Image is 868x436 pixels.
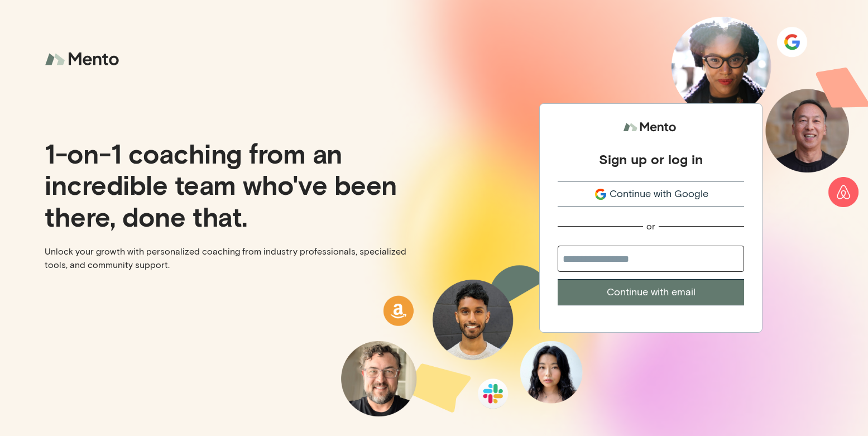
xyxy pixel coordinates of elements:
[610,186,708,202] span: Continue with Google
[623,117,679,138] img: logo.svg
[646,221,655,232] div: or
[45,137,425,231] p: 1-on-1 coaching from an incredible team who've been there, done that.
[45,245,425,272] p: Unlock your growth with personalized coaching from industry professionals, specialized tools, and...
[45,45,123,74] img: logo
[558,279,744,305] button: Continue with email
[558,181,744,207] button: Continue with Google
[599,151,703,167] div: Sign up or log in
